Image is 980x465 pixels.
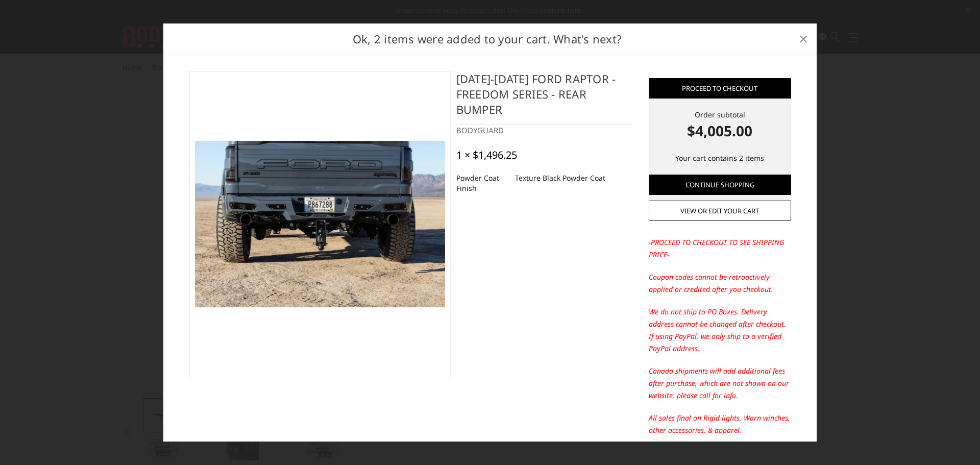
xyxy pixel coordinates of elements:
div: BODYGUARD [456,125,632,136]
h4: [DATE]-[DATE] Ford Raptor - Freedom Series - Rear Bumper [456,71,632,125]
dt: Powder Coat Finish [456,169,507,198]
div: 1 × $1,496.25 [456,149,517,161]
p: Canada shipments will add additional fees after purchase, which are not shown on our website; ple... [649,365,791,402]
iframe: Chat Widget [929,416,980,465]
p: Your cart contains 2 items [649,152,791,164]
div: Order subtotal [649,109,791,141]
p: -PROCEED TO CHECKOUT TO SEE SHIPPING PRICE- [649,236,791,261]
a: Proceed to checkout [649,78,791,99]
a: View or edit your cart [649,201,791,221]
span: × [799,28,808,50]
p: We do not ship to PO Boxes. Delivery address cannot be changed after checkout. If using PayPal, w... [649,306,791,355]
a: Continue Shopping [649,175,791,195]
p: Coupon codes cannot be retroactively applied or credited after you checkout. [649,271,791,296]
strong: $4,005.00 [649,120,791,141]
img: 2021-2025 Ford Raptor - Freedom Series - Rear Bumper [195,141,445,307]
p: All sales final on Rigid lights, Warn winches, other accessories, & apparel. [649,412,791,436]
h2: Ok, 2 items were added to your cart. What's next? [180,31,795,47]
a: Close [795,31,812,47]
dd: Texture Black Powder Coat [515,169,605,187]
